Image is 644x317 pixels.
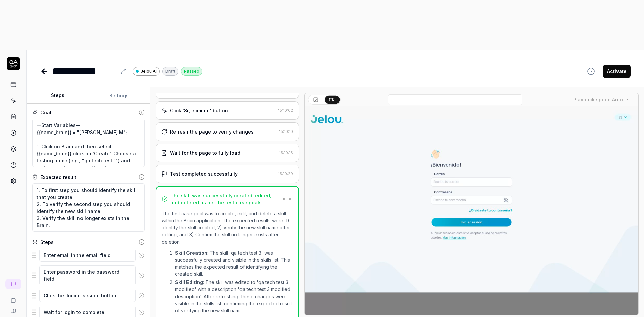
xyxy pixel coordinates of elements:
div: Expected result [40,174,76,181]
time: 15:10:29 [278,171,293,176]
a: Documentation [3,303,24,314]
time: 15:10:02 [278,108,293,113]
div: Refresh the page to verify changes [170,128,254,135]
div: Draft [162,67,178,76]
time: 15:10:16 [279,150,293,155]
div: Goal [40,109,51,116]
a: Book a call with us [3,292,24,303]
time: 15:10:10 [279,129,293,134]
button: Remove step [136,269,147,282]
div: Suggestions [32,265,145,286]
div: Test completed successfully [170,170,238,177]
p: The test case goal was to create, edit, and delete a skill within the Brain application. The expe... [162,210,293,245]
time: 15:10:30 [278,197,293,201]
button: Remove step [136,289,147,302]
button: Activate [603,65,631,78]
button: Settings [89,88,150,104]
div: Playback speed: [573,96,623,103]
p: : The skill was edited to 'qa tech test 3 modified' with a description 'qa tech test 3 modified d... [175,279,293,314]
div: Suggestions [32,288,145,303]
div: Wait for the page to fully load [170,149,240,156]
button: Steps [27,88,89,104]
div: Steps [40,239,54,246]
div: The skill was successfully created, edited, and deleted as per the test case goals. [170,192,275,206]
div: Passed [181,67,202,76]
div: Suggestions [32,248,145,262]
a: New conversation [5,279,21,289]
button: Remove step [136,249,147,262]
p: : The skill 'qa tech test 3' was successfully created and visible in the skills list. This matche... [175,249,293,277]
a: Jelou AI [133,67,160,76]
strong: Skill Creation [175,250,207,256]
button: View version history [583,65,599,78]
span: Jelou AI [141,68,157,74]
div: Click 'Sí, eliminar' button [170,107,228,114]
strong: Skill Editing [175,279,203,285]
